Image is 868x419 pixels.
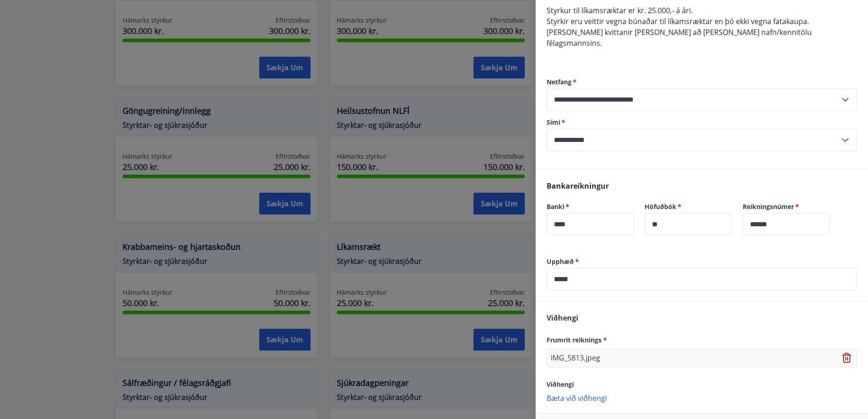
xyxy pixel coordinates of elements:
[547,257,857,266] label: Upphæð
[547,268,857,290] div: Upphæð
[547,202,634,211] label: Banki
[547,27,812,48] span: [PERSON_NAME] kvittanir [PERSON_NAME] að [PERSON_NAME] nafn/kennitölu félagsmannsins.
[547,16,809,26] span: Styrkir eru veittir vegna búnaðar til líkamsræktar en þó ekki vegna fatakaupa.
[547,380,574,389] span: Viðhengi
[547,78,857,87] label: Netfang
[547,336,607,344] span: Frumrit reiknings
[547,393,857,402] p: Bæta við viðhengi
[547,5,693,15] span: Styrkur til líkamsræktar er kr. 25.000,- á ári.
[547,181,609,191] span: Bankareikningur
[547,313,578,323] span: Viðhengi
[551,353,600,364] p: IMG_5813.jpeg
[547,118,857,127] label: Sími
[743,202,830,211] label: Reikningsnúmer
[645,202,732,211] label: Höfuðbók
